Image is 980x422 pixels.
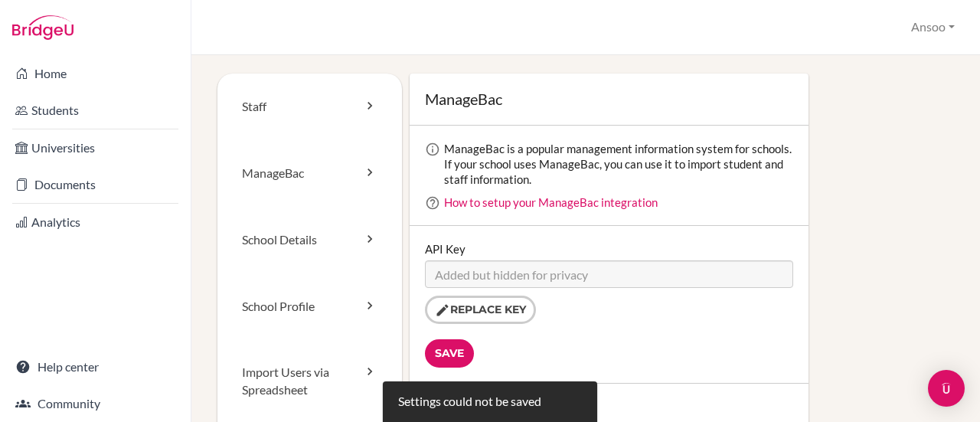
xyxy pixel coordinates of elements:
a: How to setup your ManageBac integration [444,195,658,209]
a: School Details [217,207,402,273]
a: Help center [3,352,188,382]
a: Universities [3,132,188,163]
a: Analytics [3,207,188,237]
div: ManageBac is a popular management information system for schools. If your school uses ManageBac, ... [444,141,793,187]
button: Replace key [425,296,536,324]
a: School Profile [217,273,402,340]
a: Students [3,95,188,126]
h1: ManageBac [425,89,793,110]
a: Home [3,58,188,89]
a: Staff [217,74,402,140]
a: ManageBac [217,140,402,207]
div: Settings could not be saved [398,393,541,411]
div: Open Intercom Messenger [928,370,965,407]
img: Bridge-U [12,15,73,40]
input: Added but hidden for privacy [425,260,793,288]
input: Save [425,339,474,368]
button: Ansoo [904,13,962,41]
a: Documents [3,169,188,200]
label: API Key [425,241,465,257]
